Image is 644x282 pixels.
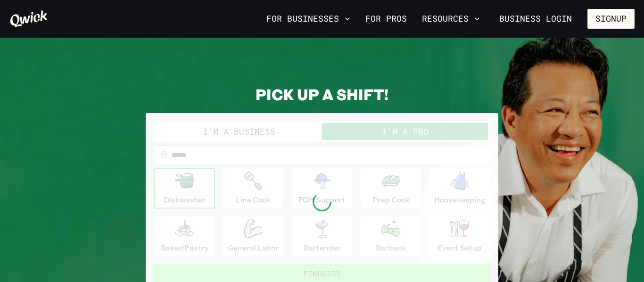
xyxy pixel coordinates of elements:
a: Business Login [491,9,580,29]
h2: PICK UP A SHIFT! [146,85,498,104]
button: Resources [418,11,484,27]
button: Signup [587,9,635,29]
a: For Pros [362,11,411,27]
button: For Businesses [263,11,354,27]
